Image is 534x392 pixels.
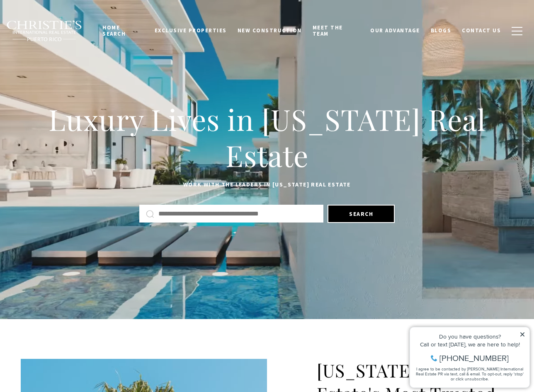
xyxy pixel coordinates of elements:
[158,208,317,219] input: Search by Address, City, or Neighborhood
[6,20,83,42] img: Christie's International Real Estate black text logo
[9,19,120,24] div: Do you have questions?
[238,27,302,34] span: New Construction
[34,39,103,47] span: [PHONE_NUMBER]
[328,205,395,223] button: Search
[10,51,118,67] span: I agree to be contacted by [PERSON_NAME] International Real Estate PR via text, call & email. To ...
[149,23,232,39] a: Exclusive Properties
[97,20,149,41] a: Home Search
[232,23,307,39] a: New Construction
[21,101,513,174] h1: Luxury Lives in [US_STATE] Real Estate
[431,27,451,34] span: Blogs
[370,27,420,34] span: Our Advantage
[425,23,457,39] a: Blogs
[506,19,528,43] button: button
[9,27,120,32] div: Call or text [DATE], we are here to help!
[155,27,227,34] span: Exclusive Properties
[462,27,501,34] span: Contact Us
[307,20,365,41] a: Meet the Team
[21,180,513,190] p: Work with the leaders in [US_STATE] Real Estate
[365,23,425,39] a: Our Advantage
